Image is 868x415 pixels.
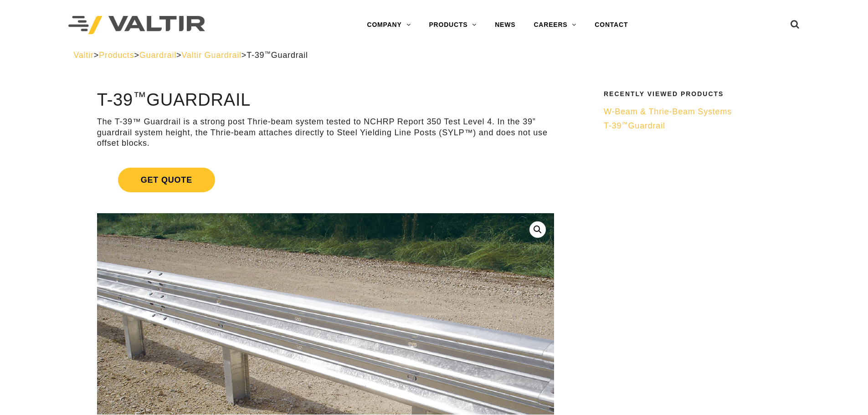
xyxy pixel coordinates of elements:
[604,91,789,97] h2: Recently Viewed Products
[73,50,795,61] div: > > > >
[133,89,146,104] sup: ™
[358,16,420,34] a: COMPANY
[604,121,665,130] span: T-39 Guardrail
[604,121,789,131] a: T-39™Guardrail
[97,157,554,203] a: Get Quote
[73,51,93,60] a: Valtir
[97,91,554,110] h1: T-39 Guardrail
[247,51,308,60] span: T-39 Guardrail
[621,121,628,128] sup: ™
[139,51,176,60] a: Guardrail
[264,50,271,57] sup: ™
[97,117,554,149] p: The T-39™ Guardrail is a strong post Thrie-beam system tested to NCHRP Report 350 Test Level 4. I...
[586,16,637,34] a: CONTACT
[604,107,789,117] a: W-Beam & Thrie-Beam Systems
[420,16,486,34] a: PRODUCTS
[604,107,732,116] span: W-Beam & Thrie-Beam Systems
[68,16,205,35] img: Valtir
[118,168,215,192] span: Get Quote
[524,16,586,34] a: CAREERS
[486,16,524,34] a: NEWS
[181,51,241,60] a: Valtir Guardrail
[99,51,134,60] a: Products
